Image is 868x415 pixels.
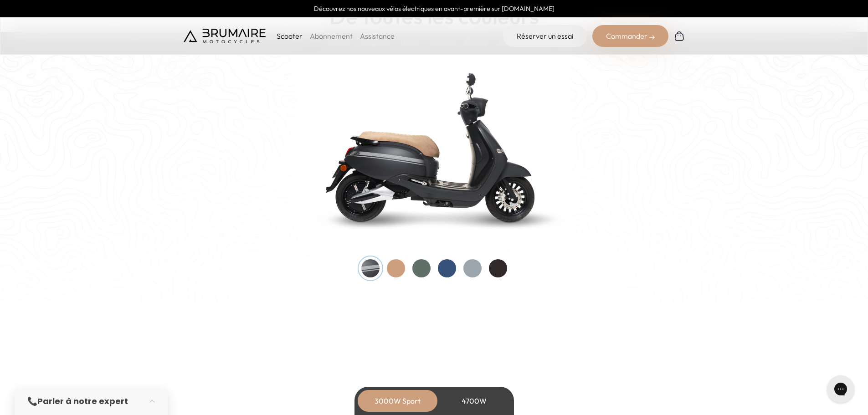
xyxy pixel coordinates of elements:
[361,390,434,412] div: 3000W Sport
[277,31,303,41] p: Scooter
[649,35,655,40] img: right-arrow-2.png
[310,31,353,41] a: Abonnement
[822,372,859,406] iframe: Gorgias live chat messenger
[360,31,395,41] a: Assistance
[592,25,668,47] div: Commander
[184,29,266,43] img: Brumaire Motocycles
[674,31,685,41] img: Panier
[503,25,587,47] a: Réserver un essai
[438,390,511,412] div: 4700W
